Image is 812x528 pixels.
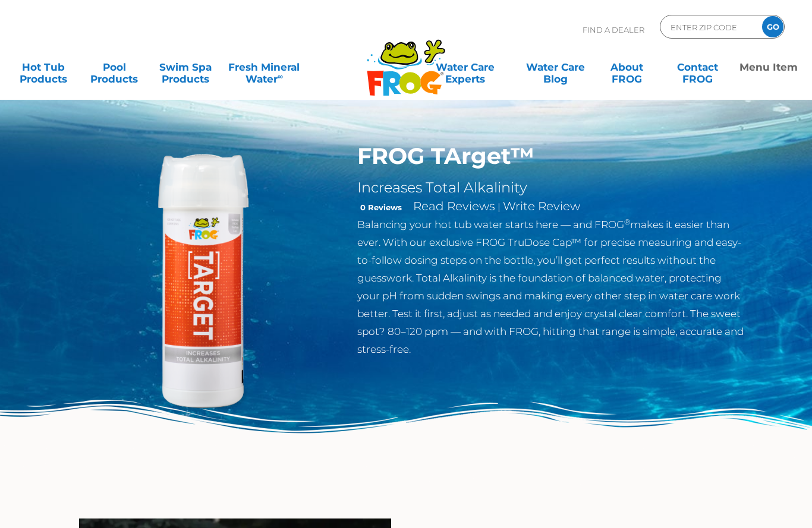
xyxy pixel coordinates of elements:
a: Water CareExperts [414,55,516,79]
p: Find A Dealer [583,15,644,45]
h1: FROG TArget™ [357,143,745,170]
a: Menu Item [737,55,800,79]
a: Fresh MineralWater∞ [225,55,304,79]
input: GO [762,16,783,37]
sup: ∞ [278,72,283,81]
a: ContactFROG [666,55,729,79]
a: Write Review [503,199,580,213]
a: Swim SpaProducts [154,55,217,79]
span: | [498,201,501,213]
a: Read Reviews [413,199,495,213]
strong: 0 Reviews [360,203,402,212]
sup: ® [624,217,630,226]
p: Balancing your hot tub water starts here — and FROG makes it easier than ever. With our exclusive... [357,216,745,358]
a: Water CareBlog [524,55,587,79]
img: TArget-Hot-Tub-Swim-Spa-Support-Chemicals-500x500-1.png [67,143,339,415]
a: AboutFROG [595,55,658,79]
a: Hot TubProducts [12,55,75,79]
h2: Increases Total Alkalinity [357,179,745,197]
a: PoolProducts [83,55,146,79]
img: Frog Products Logo [360,24,452,96]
